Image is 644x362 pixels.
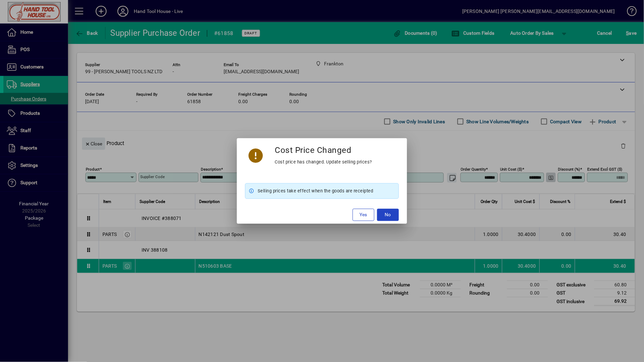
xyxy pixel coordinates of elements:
[275,145,352,155] h3: Cost Price Changed
[360,211,367,218] span: Yes
[353,209,374,221] button: Yes
[275,158,372,166] div: Cost price has changed. Update selling prices?
[377,209,399,221] button: No
[258,187,373,195] span: Selling prices take effect when the goods are receipted
[385,211,391,218] span: No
